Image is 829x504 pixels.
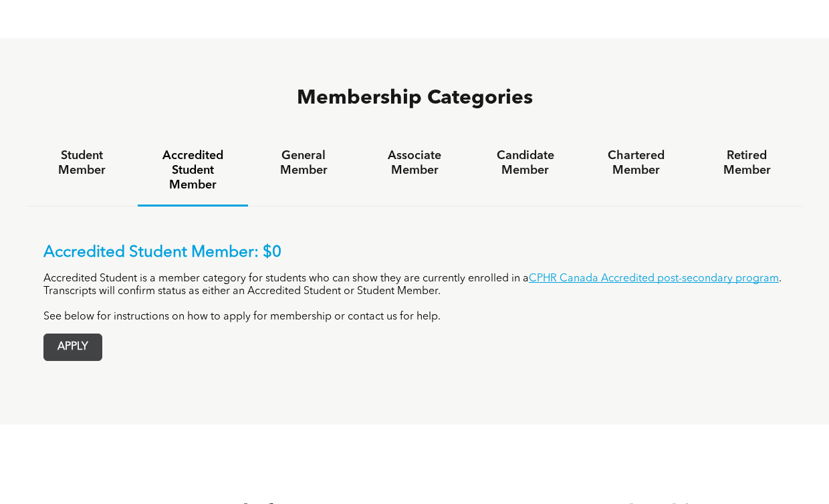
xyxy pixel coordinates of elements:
[43,243,786,263] p: Accredited Student Member: $0
[371,148,458,178] h4: Associate Member
[260,148,347,178] h4: General Member
[44,334,102,360] span: APPLY
[43,273,786,298] p: Accredited Student is a member category for students who can show they are currently enrolled in ...
[529,273,779,284] a: CPHR Canada Accredited post-secondary program
[593,148,680,178] h4: Chartered Member
[39,148,126,178] h4: Student Member
[43,311,786,324] p: See below for instructions on how to apply for membership or contact us for help.
[43,334,102,361] a: APPLY
[482,148,569,178] h4: Candidate Member
[703,148,790,178] h4: Retired Member
[150,148,237,193] h4: Accredited Student Member
[297,88,533,108] span: Membership Categories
